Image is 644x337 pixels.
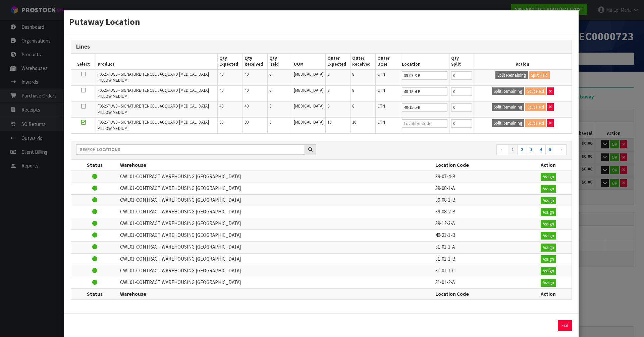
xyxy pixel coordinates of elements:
[492,119,524,127] button: Split Remaining
[496,144,508,155] a: ←
[541,197,556,205] button: Assign
[352,119,356,125] span: 16
[118,288,425,299] th: Warehouse
[434,242,525,253] td: 31-01-1-A
[377,71,385,77] span: CTN
[118,253,425,265] td: CWL01-CONTRACT WAREHOUSING [GEOGRAPHIC_DATA]
[76,44,567,50] h3: Lines
[377,87,385,93] span: CTN
[434,195,525,206] td: 39-08-1-B
[492,87,524,95] button: Split Remaining
[541,185,556,193] button: Assign
[402,87,447,96] input: Location Code
[327,119,331,125] span: 16
[269,103,271,109] span: 0
[118,230,425,242] td: CWL01-CONTRACT WAREHOUSING [GEOGRAPHIC_DATA]
[219,119,223,125] span: 80
[377,103,385,109] span: CTN
[118,183,425,194] td: CWL01-CONTRACT WAREHOUSING [GEOGRAPHIC_DATA]
[245,71,249,77] span: 40
[434,218,525,230] td: 39-12-3-A
[525,119,546,127] button: Split Held
[98,71,209,83] span: F0526PLW0 - SIGNATURE TENCEL JACQUARD [MEDICAL_DATA] PILLOW MEDIUM
[243,54,267,69] th: Qty Received
[219,87,223,93] span: 40
[541,220,556,228] button: Assign
[327,71,329,77] span: 8
[352,103,354,109] span: 8
[98,119,209,131] span: F0526PLW0 - SIGNATURE TENCEL JACQUARD [MEDICAL_DATA] PILLOW MEDIUM
[352,71,354,77] span: 8
[269,87,271,93] span: 0
[434,277,525,288] td: 31-01-2-A
[377,119,385,125] span: CTN
[527,144,536,155] a: 3
[269,119,271,125] span: 0
[474,54,572,69] th: Action
[118,242,425,253] td: CWL01-CONTRACT WAREHOUSING [GEOGRAPHIC_DATA]
[449,54,474,69] th: Qty Split
[71,288,118,299] th: Status
[434,253,525,265] td: 31-01-1-B
[218,54,243,69] th: Qty Expected
[541,279,556,287] button: Assign
[525,87,546,95] button: Split Held
[118,160,425,171] th: Warehouse
[118,195,425,206] td: CWL01-CONTRACT WAREHOUSING [GEOGRAPHIC_DATA]
[69,15,574,28] h3: Putaway Location
[402,103,447,112] input: Location Code
[434,206,525,218] td: 39-08-2-B
[525,103,546,111] button: Split Held
[294,103,324,109] span: [MEDICAL_DATA]
[525,288,572,299] th: Action
[245,119,249,125] span: 80
[451,71,472,80] input: Qty Putaway
[294,87,324,93] span: [MEDICAL_DATA]
[219,103,223,109] span: 40
[71,54,96,69] th: Select
[517,144,527,155] a: 2
[525,160,572,171] th: Action
[541,173,556,181] button: Assign
[402,119,447,128] input: Location Code
[96,54,218,69] th: Product
[118,171,425,183] td: CWL01-CONTRACT WAREHOUSING [GEOGRAPHIC_DATA]
[545,144,555,155] a: 5
[529,71,550,79] button: Split Held
[558,320,572,331] button: Exit
[294,71,324,77] span: [MEDICAL_DATA]
[326,54,351,69] th: Outer Expected
[118,218,425,230] td: CWL01-CONTRACT WAREHOUSING [GEOGRAPHIC_DATA]
[98,103,209,115] span: F0526PLW0 - SIGNATURE TENCEL JACQUARD [MEDICAL_DATA] PILLOW MEDIUM
[245,87,249,93] span: 40
[434,288,525,299] th: Location Code
[541,232,556,240] button: Assign
[294,119,324,125] span: [MEDICAL_DATA]
[451,103,472,112] input: Qty Putaway
[351,54,375,69] th: Outer Received
[118,206,425,218] td: CWL01-CONTRACT WAREHOUSING [GEOGRAPHIC_DATA]
[541,244,556,252] button: Assign
[352,87,354,93] span: 8
[292,54,326,69] th: UOM
[326,144,567,156] nav: Page navigation
[98,87,209,99] span: F0526PLW0 - SIGNATURE TENCEL JACQUARD [MEDICAL_DATA] PILLOW MEDIUM
[508,144,518,155] a: 1
[434,160,525,171] th: Location Code
[400,54,449,69] th: Location
[451,119,472,128] input: Qty Putaway
[402,71,447,80] input: Location Code
[76,144,305,155] input: Search locations
[269,71,271,77] span: 0
[451,87,472,96] input: Qty Putaway
[541,267,556,275] button: Assign
[375,54,400,69] th: Outer UOM
[555,144,567,155] a: →
[267,54,292,69] th: Qty Held
[536,144,546,155] a: 4
[71,160,118,171] th: Status
[219,71,223,77] span: 40
[434,171,525,183] td: 39-07-4-B
[245,103,249,109] span: 40
[434,183,525,194] td: 39-08-1-A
